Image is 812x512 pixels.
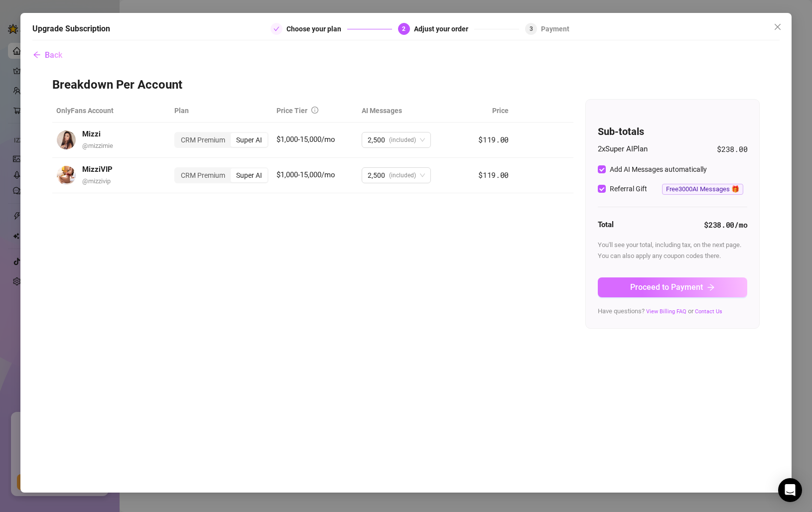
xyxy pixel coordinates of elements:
span: Referral Gift [606,183,651,194]
h3: Breakdown Per Account [52,77,760,93]
strong: Mizzi [82,129,101,138]
span: Proceed to Payment [630,282,703,292]
div: Payment [541,23,569,35]
span: 2 [402,25,406,32]
th: OnlyFans Account [52,99,170,123]
button: Proceed to Paymentarrow-right [598,277,747,297]
div: CRM Premium [175,168,231,182]
h4: Sub-totals [598,125,747,138]
div: CRM Premium [175,133,231,147]
div: Super AI [231,168,268,182]
span: Price Tier [276,107,307,115]
span: Back [45,50,62,60]
div: Adjust your order [414,23,474,35]
span: arrow-left [33,51,41,59]
div: Add AI Messages automatically [610,164,707,175]
button: Back [32,45,63,65]
span: 2 x Super AI Plan [598,143,648,155]
div: Super AI [231,133,268,147]
span: Have questions? or [598,307,722,315]
img: avatar.jpg [57,130,76,149]
span: close [774,23,782,31]
th: Price [465,99,513,123]
button: Close [770,19,786,35]
h5: Upgrade Subscription [32,23,110,35]
th: AI Messages [358,99,465,123]
span: info-circle [311,107,318,114]
strong: $238.00 /mo [704,220,747,230]
span: $119.00 [478,170,509,180]
div: segmented control [174,132,269,148]
div: segmented control [174,167,269,183]
span: $1,000-15,000/mo [276,135,335,144]
span: (included) [389,168,416,183]
div: Choose your plan [286,23,347,35]
strong: MizziVIP [82,165,113,174]
span: check [273,26,279,32]
span: @ mizzivip [82,177,111,185]
span: 2,500 [368,168,385,183]
span: 2,500 [368,132,385,147]
span: (included) [389,132,416,147]
span: You'll see your total, including tax, on the next page. You can also apply any coupon codes there. [598,241,741,259]
a: View Billing FAQ [646,308,686,315]
strong: Total [598,220,614,229]
div: Open Intercom Messenger [778,478,802,502]
span: Free 3000 AI Messages 🎁 [662,184,743,195]
span: arrow-right [707,283,715,291]
span: @ mizzimie [82,142,113,149]
span: $1,000-15,000/mo [276,170,335,179]
img: avatar.jpg [57,166,76,185]
a: Contact Us [695,308,722,315]
span: $119.00 [478,134,509,144]
span: Close [770,23,786,31]
th: Plan [170,99,272,123]
span: 3 [530,25,533,32]
span: $238.00 [717,143,747,155]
